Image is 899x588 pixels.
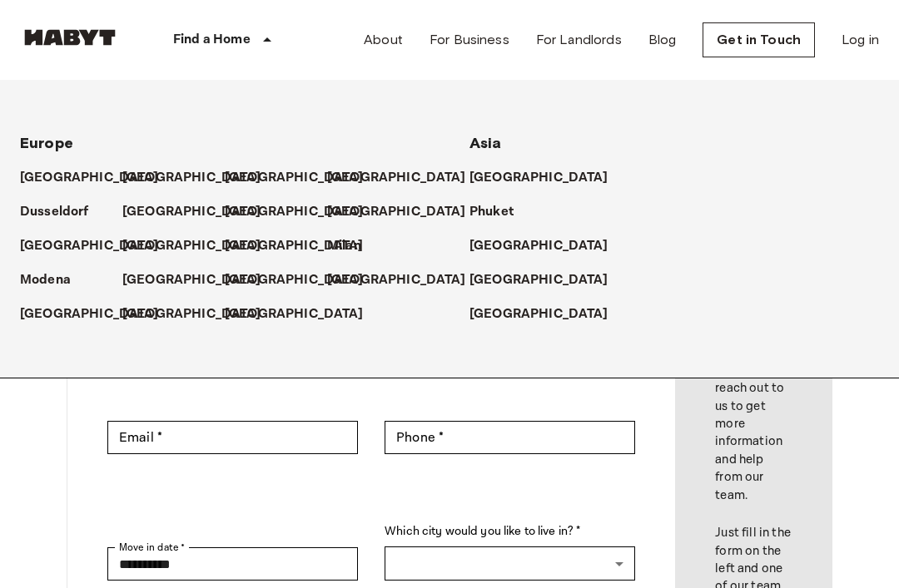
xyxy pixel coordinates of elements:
[327,270,483,290] a: [GEOGRAPHIC_DATA]
[122,304,278,324] a: [GEOGRAPHIC_DATA]
[20,202,106,222] a: Dusseldorf
[122,270,278,290] a: [GEOGRAPHIC_DATA]
[469,202,514,222] p: Phuket
[122,168,278,188] a: [GEOGRAPHIC_DATA]
[842,30,879,50] a: Log in
[119,540,186,555] label: Move in date
[469,168,625,188] a: [GEOGRAPHIC_DATA]
[225,168,380,188] a: [GEOGRAPHIC_DATA]
[385,523,635,541] label: Which city would you like to live in? *
[469,236,608,256] p: [GEOGRAPHIC_DATA]
[122,236,278,256] a: [GEOGRAPHIC_DATA]
[327,202,466,222] p: [GEOGRAPHIC_DATA]
[225,270,364,290] p: [GEOGRAPHIC_DATA]
[122,270,261,290] p: [GEOGRAPHIC_DATA]
[225,202,380,222] a: [GEOGRAPHIC_DATA]
[20,168,159,188] p: [GEOGRAPHIC_DATA]
[225,270,380,290] a: [GEOGRAPHIC_DATA]
[122,304,261,324] p: [GEOGRAPHIC_DATA]
[715,254,792,504] p: Finding a house can be a daunting and frustrating experience. Feel free to reach out to us to get...
[20,304,159,324] p: [GEOGRAPHIC_DATA]
[225,304,380,324] a: [GEOGRAPHIC_DATA]
[107,547,358,581] input: Choose date, selected date is Sep 16, 2025
[225,304,364,324] p: [GEOGRAPHIC_DATA]
[536,30,622,50] a: For Landlords
[469,202,530,222] a: Phuket
[20,236,176,256] a: [GEOGRAPHIC_DATA]
[20,270,71,290] p: Modena
[20,202,89,222] p: Dusseldorf
[173,30,251,50] p: Find a Home
[20,304,176,324] a: [GEOGRAPHIC_DATA]
[469,168,608,188] p: [GEOGRAPHIC_DATA]
[648,30,677,50] a: Blog
[469,270,625,290] a: [GEOGRAPHIC_DATA]
[364,30,403,50] a: About
[225,202,364,222] p: [GEOGRAPHIC_DATA]
[469,304,625,324] a: [GEOGRAPHIC_DATA]
[327,168,483,188] a: [GEOGRAPHIC_DATA]
[122,236,261,256] p: [GEOGRAPHIC_DATA]
[20,134,73,152] span: Europe
[430,30,509,50] a: For Business
[469,270,608,290] p: [GEOGRAPHIC_DATA]
[327,168,466,188] p: [GEOGRAPHIC_DATA]
[469,134,502,152] span: Asia
[225,236,380,256] a: [GEOGRAPHIC_DATA]
[703,22,815,57] a: Get in Touch
[20,29,120,46] img: Habyt
[20,270,87,290] a: Modena
[327,270,466,290] p: [GEOGRAPHIC_DATA]
[469,236,625,256] a: [GEOGRAPHIC_DATA]
[20,168,176,188] a: [GEOGRAPHIC_DATA]
[327,236,361,256] p: Milan
[225,236,364,256] p: [GEOGRAPHIC_DATA]
[122,202,278,222] a: [GEOGRAPHIC_DATA]
[225,168,364,188] p: [GEOGRAPHIC_DATA]
[20,236,159,256] p: [GEOGRAPHIC_DATA]
[122,168,261,188] p: [GEOGRAPHIC_DATA]
[469,304,608,324] p: [GEOGRAPHIC_DATA]
[327,202,483,222] a: [GEOGRAPHIC_DATA]
[122,202,261,222] p: [GEOGRAPHIC_DATA]
[327,236,378,256] a: Milan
